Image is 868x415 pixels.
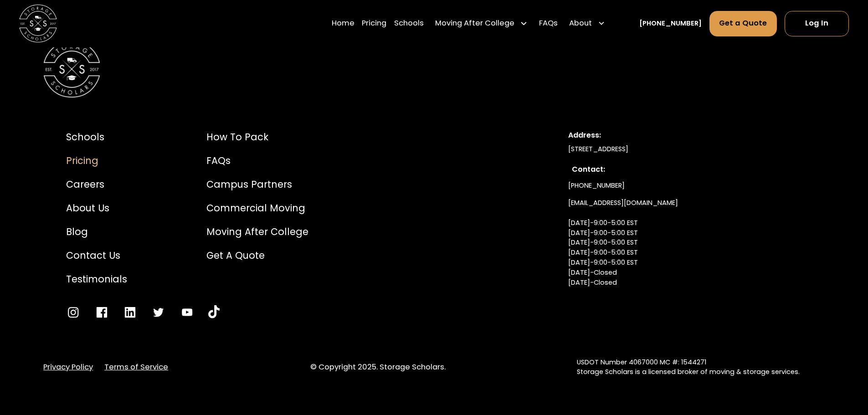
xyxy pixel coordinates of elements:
[66,248,127,262] a: Contact Us
[66,225,127,239] a: Blog
[206,177,308,191] a: Campus Partners
[66,130,127,144] a: Schools
[568,144,802,154] div: [STREET_ADDRESS]
[66,154,127,168] a: Pricing
[208,305,220,319] a: Go to YouTube
[206,225,308,239] a: Moving After College
[206,130,308,144] a: How to Pack
[785,11,849,36] a: Log In
[180,305,194,319] a: Go to YouTube
[568,177,625,194] a: [PHONE_NUMBER]
[568,130,802,141] div: Address:
[206,154,308,168] a: FAQs
[310,362,558,373] div: © Copyright 2025. Storage Scholars.
[565,10,609,37] div: About
[123,305,137,319] a: Go to LinkedIn
[43,41,100,98] img: Storage Scholars Logomark.
[394,10,424,37] a: Schools
[577,358,825,378] div: USDOT Number 4067000 MC #: 1544271 Storage Scholars is a licensed broker of moving & storage serv...
[66,177,127,191] a: Careers
[332,10,354,37] a: Home
[206,248,308,262] a: Get a Quote
[66,305,80,319] a: Go to Instagram
[66,272,127,286] a: Testimonials
[362,10,386,37] a: Pricing
[206,201,308,215] a: Commercial Moving
[19,5,57,42] img: Storage Scholars main logo
[95,305,109,319] a: Go to Facebook
[568,195,678,312] a: [EMAIL_ADDRESS][DOMAIN_NAME][DATE]-9:00-5:00 EST[DATE]-9:00-5:00 EST[DATE]-9:00-5:00 EST[DATE]-9:...
[709,11,777,36] a: Get a Quote
[104,362,168,373] a: Terms of Service
[43,362,93,373] a: Privacy Policy
[639,19,702,29] a: [PHONE_NUMBER]
[151,305,165,319] a: Go to Twitter
[539,10,558,37] a: FAQs
[572,164,798,175] div: Contact:
[66,201,127,215] a: About Us
[569,18,592,30] div: About
[431,10,532,37] div: Moving After College
[435,18,514,30] div: Moving After College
